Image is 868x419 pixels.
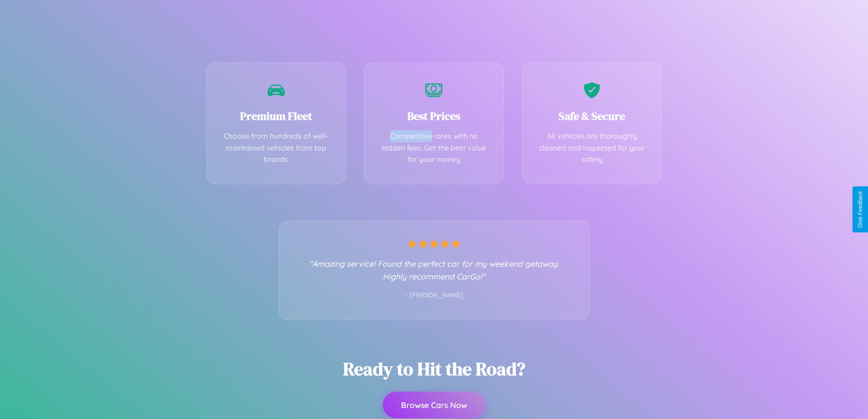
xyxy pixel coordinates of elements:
div: Give Feedback [857,191,863,228]
p: All vehicles are thoroughly cleaned and inspected for your safety [536,130,648,166]
h2: Ready to Hit the Road? [343,357,525,381]
p: "Amazing service! Found the perfect car for my weekend getaway. Highly recommend CarGo!" [298,257,571,283]
h3: Best Prices [378,109,490,124]
p: Choose from hundreds of well-maintained vehicles from top brands [221,130,332,166]
button: Browse Cars Now [383,392,485,418]
h3: Safe & Secure [536,109,648,124]
p: Competitive rates with no hidden fees. Get the best value for your money [378,130,490,166]
h3: Premium Fleet [221,109,332,124]
p: - [PERSON_NAME] [298,290,571,301]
